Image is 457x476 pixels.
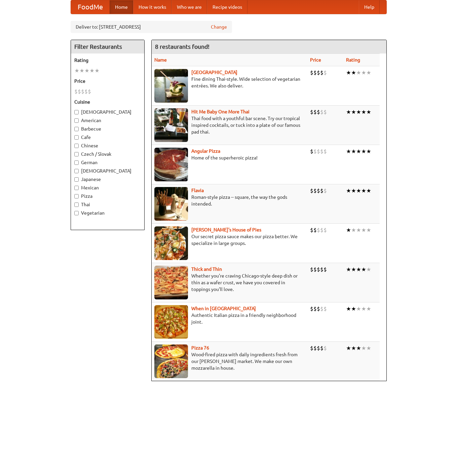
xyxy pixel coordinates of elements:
[172,0,207,14] a: Who we are
[74,118,79,123] input: American
[78,88,81,95] li: $
[346,305,351,313] li: ★
[351,69,356,76] li: ★
[154,305,188,339] img: wheninrome.jpg
[154,108,188,142] img: babythai.jpg
[351,187,356,194] li: ★
[88,88,91,95] li: $
[313,187,317,194] li: $
[351,226,356,234] li: ★
[154,57,167,63] a: Name
[74,211,79,215] input: Vegetarian
[310,187,313,194] li: $
[320,305,323,313] li: $
[346,148,351,155] li: ★
[207,0,247,14] a: Recipe videos
[89,67,94,74] li: ★
[317,305,320,313] li: $
[191,109,250,114] a: Hit Me Baby One More Thai
[74,135,79,140] input: Cafe
[317,344,320,352] li: $
[310,108,313,116] li: $
[155,43,210,50] ng-pluralize: 8 restaurants found!
[74,169,79,173] input: [DEMOGRAPHIC_DATA]
[74,57,141,64] h5: Rating
[313,266,317,273] li: $
[74,210,141,216] label: Vegetarian
[356,266,361,273] li: ★
[154,233,305,247] p: Our secret pizza sauce makes our pizza better. We specialize in large groups.
[346,187,351,194] li: ★
[133,0,172,14] a: How it works
[74,193,141,199] label: Pizza
[361,266,366,273] li: ★
[74,152,79,156] input: Czech / Slovak
[366,266,371,273] li: ★
[154,154,305,161] p: Home of the superheroic pizza!
[310,69,313,76] li: $
[313,226,317,234] li: $
[74,110,79,114] input: [DEMOGRAPHIC_DATA]
[346,108,351,116] li: ★
[320,148,323,155] li: $
[346,57,360,63] a: Rating
[323,305,327,313] li: $
[323,108,327,116] li: $
[310,266,313,273] li: $
[191,345,209,351] a: Pizza 76
[351,108,356,116] li: ★
[366,69,371,76] li: ★
[313,108,317,116] li: $
[361,187,366,194] li: ★
[94,67,100,74] li: ★
[346,226,351,234] li: ★
[74,194,79,198] input: Pizza
[154,69,188,103] img: satay.jpg
[313,344,317,352] li: $
[356,108,361,116] li: ★
[71,40,144,53] h4: Filter Restaurants
[320,69,323,76] li: $
[79,67,84,74] li: ★
[310,57,321,63] a: Price
[317,108,320,116] li: $
[154,194,305,207] p: Roman-style pizza -- square, the way the gods intended.
[366,148,371,155] li: ★
[346,344,351,352] li: ★
[320,226,323,234] li: $
[351,344,356,352] li: ★
[74,134,141,141] label: Cafe
[356,148,361,155] li: ★
[74,142,141,149] label: Chinese
[74,151,141,157] label: Czech / Slovak
[191,266,222,272] b: Thick and Thin
[310,305,313,313] li: $
[361,69,366,76] li: ★
[310,226,313,234] li: $
[74,176,141,183] label: Japanese
[74,160,79,165] input: German
[154,187,188,221] img: flavia.jpg
[191,148,220,154] a: Angular Pizza
[74,184,141,191] label: Mexican
[356,305,361,313] li: ★
[154,115,305,135] p: Thai food with a youthful bar scene. Try our tropical inspired cocktails, or tuck into a plate of...
[191,70,237,75] a: [GEOGRAPHIC_DATA]
[356,344,361,352] li: ★
[361,108,366,116] li: ★
[356,187,361,194] li: ★
[346,69,351,76] li: ★
[359,0,380,14] a: Help
[310,344,313,352] li: $
[74,88,78,95] li: $
[84,67,89,74] li: ★
[74,177,79,182] input: Japanese
[323,344,327,352] li: $
[317,69,320,76] li: $
[361,148,366,155] li: ★
[320,187,323,194] li: $
[317,226,320,234] li: $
